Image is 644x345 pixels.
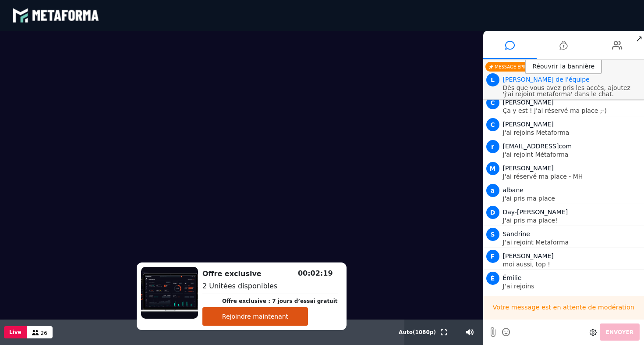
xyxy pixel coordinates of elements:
span: albane [503,187,524,194]
span: Envoyer [606,329,633,335]
span: S [486,228,499,241]
span: Émilie [503,274,522,281]
span: Day-[PERSON_NAME] [503,208,568,216]
p: j'ai pris ma place [503,195,642,201]
span: r [486,140,499,153]
span: C [486,118,499,131]
p: J'ai réservé ma place - MH [503,173,642,180]
button: Live [4,326,27,338]
span: É [486,272,499,285]
span: [PERSON_NAME] [503,99,554,106]
span: L [486,73,499,86]
span: C [486,96,499,109]
p: J'ai pris ma place! [503,217,642,223]
span: D [486,206,499,219]
span: ↗ [634,31,644,47]
span: [EMAIL_ADDRESS]com [503,143,572,150]
p: J'ai rejoins Metaforma [503,129,642,136]
img: 1739179564043-A1P6JPNQHWVVYF2vtlsBksFrceJM3QJX.png [141,267,198,319]
div: Réouvrir la bannière [525,60,602,74]
button: Envoyer [600,323,640,341]
span: 26 [41,330,47,336]
p: j'ai rejoint Métaforma [503,151,642,158]
p: J’ai rejoint Metaforma [503,239,642,245]
span: [PERSON_NAME] [503,165,554,172]
span: [PERSON_NAME] [503,252,554,259]
button: Auto(1080p) [397,320,438,345]
p: Ça y est ! J'ai réservé ma place ;-) [503,108,642,114]
p: J’ai rejoins [503,283,642,289]
span: 2 Unitées disponibles [202,282,277,290]
span: F [486,250,499,263]
span: [PERSON_NAME] [503,121,554,128]
h2: Offre exclusive [202,269,338,279]
p: Dès que vous avez pris les accès, ajoutez 'j'ai rejoint metaforma' dans le chat. [503,85,642,97]
span: Animateur [503,76,590,83]
p: moi aussi, top ! [503,261,642,267]
button: Rejoindre maintenant [202,307,308,326]
p: Offre exclusive : 7 jours d’essai gratuit [222,297,338,305]
span: Sandrine [503,230,530,237]
span: 00:02:19 [298,269,333,277]
span: M [486,162,499,175]
span: Auto ( 1080 p) [399,329,436,335]
span: a [486,184,499,197]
